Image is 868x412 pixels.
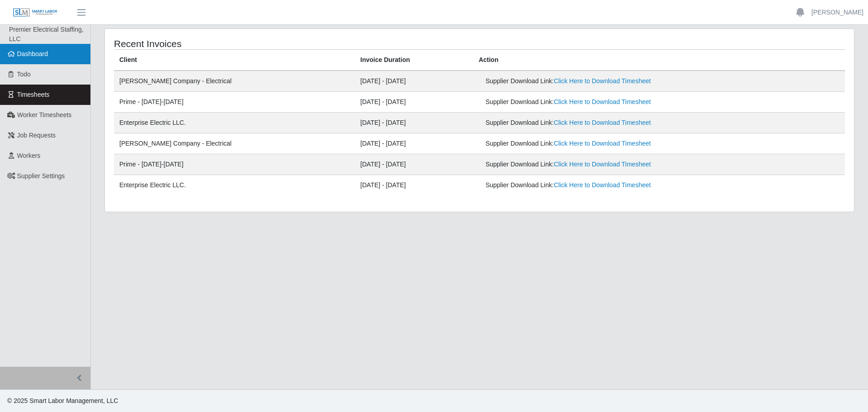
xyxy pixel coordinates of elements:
img: SLM Logo [13,8,58,18]
span: Worker Timesheets [17,111,71,118]
span: Job Requests [17,132,56,139]
div: Supplier Download Link: [486,160,712,169]
a: Click Here to Download Timesheet [554,161,651,168]
td: [DATE] - [DATE] [355,133,473,154]
span: Todo [17,71,31,78]
td: [PERSON_NAME] Company - Electrical [114,133,355,154]
h4: Recent Invoices [114,38,410,49]
td: [DATE] - [DATE] [355,113,473,133]
a: Click Here to Download Timesheet [554,77,651,85]
th: Invoice Duration [355,50,473,71]
td: Enterprise Electric LLC. [114,175,355,196]
td: [DATE] - [DATE] [355,154,473,175]
td: Prime - [DATE]-[DATE] [114,92,355,113]
a: [PERSON_NAME] [811,8,863,17]
th: Action [473,50,845,71]
div: Supplier Download Link: [486,180,712,190]
span: Dashboard [17,50,48,57]
span: Workers [17,152,41,159]
td: Enterprise Electric LLC. [114,113,355,133]
td: [PERSON_NAME] Company - Electrical [114,71,355,92]
td: [DATE] - [DATE] [355,71,473,92]
span: © 2025 Smart Labor Management, LLC [7,397,118,404]
a: Click Here to Download Timesheet [554,119,651,126]
a: Click Here to Download Timesheet [554,181,651,189]
td: Prime - [DATE]-[DATE] [114,154,355,175]
span: Premier Electrical Staffing, LLC [9,26,84,43]
td: [DATE] - [DATE] [355,175,473,196]
a: Click Here to Download Timesheet [554,98,651,105]
span: Timesheets [17,91,50,98]
div: Supplier Download Link: [486,139,712,148]
a: Click Here to Download Timesheet [554,140,651,147]
th: Client [114,50,355,71]
span: Supplier Settings [17,172,65,180]
div: Supplier Download Link: [486,118,712,128]
div: Supplier Download Link: [486,76,712,86]
div: Supplier Download Link: [486,97,712,107]
td: [DATE] - [DATE] [355,92,473,113]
